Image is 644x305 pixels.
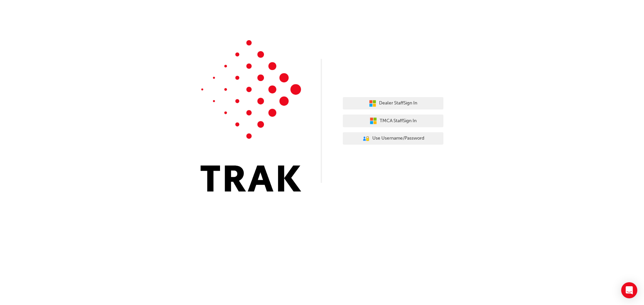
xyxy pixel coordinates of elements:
img: Trak [201,40,301,192]
button: Use Username/Password [343,132,443,145]
button: TMCA StaffSign In [343,115,443,127]
span: Dealer Staff Sign In [379,99,417,107]
button: Dealer StaffSign In [343,97,443,110]
span: Use Username/Password [372,135,424,142]
span: TMCA Staff Sign In [380,117,417,125]
div: Open Intercom Messenger [621,282,637,298]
